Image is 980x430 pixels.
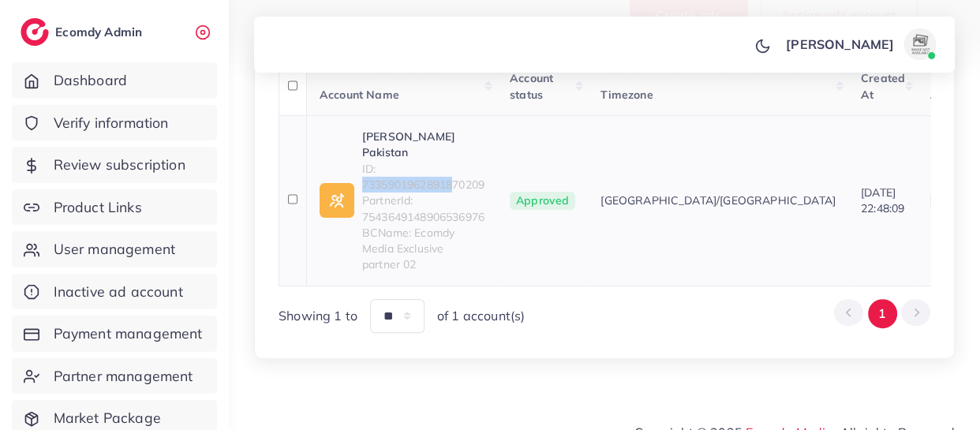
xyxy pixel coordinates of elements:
img: logo [21,18,49,46]
a: Dashboard [12,62,217,99]
a: [PERSON_NAME] Pakistan [362,129,484,161]
span: Payment management [54,323,203,344]
span: Dashboard [54,70,127,91]
span: Market Package [54,408,161,428]
span: BCName: Ecomdy Media Exclusive partner 02 [362,225,484,273]
span: User management [54,239,175,260]
a: Product Links [12,189,217,226]
span: Review subscription [54,155,185,175]
span: Account Name [320,88,399,102]
span: PartnerId: 7543649148906536976 [362,193,484,225]
span: Approved [510,192,575,211]
img: avatar [904,28,936,60]
a: Inactive ad account [12,274,217,310]
span: Inactive ad account [54,282,183,302]
span: ID: 7335901962891870209 [362,161,484,193]
img: ic-ad-info.7fc67b75.svg [320,183,354,218]
a: Payment management [12,316,217,352]
span: Product Links [54,197,142,218]
span: Verify information [54,113,169,133]
h2: Ecomdy Admin [55,24,146,39]
a: [PERSON_NAME]avatar [777,28,942,60]
span: Timezone [600,88,653,102]
a: User management [12,231,217,267]
p: [PERSON_NAME] [786,35,894,54]
ul: Pagination [834,299,930,328]
a: Review subscription [12,147,217,183]
a: Partner management [12,358,217,394]
span: Showing 1 to [279,307,357,325]
button: Go to page 1 [868,299,897,328]
span: [DATE] 22:48:09 [861,185,904,215]
span: Partner management [54,366,193,387]
a: Verify information [12,105,217,141]
span: [GEOGRAPHIC_DATA]/[GEOGRAPHIC_DATA] [600,193,836,208]
span: Created At [861,71,905,101]
span: of 1 account(s) [437,307,525,325]
a: logoEcomdy Admin [21,18,146,46]
span: Account status [510,71,553,101]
